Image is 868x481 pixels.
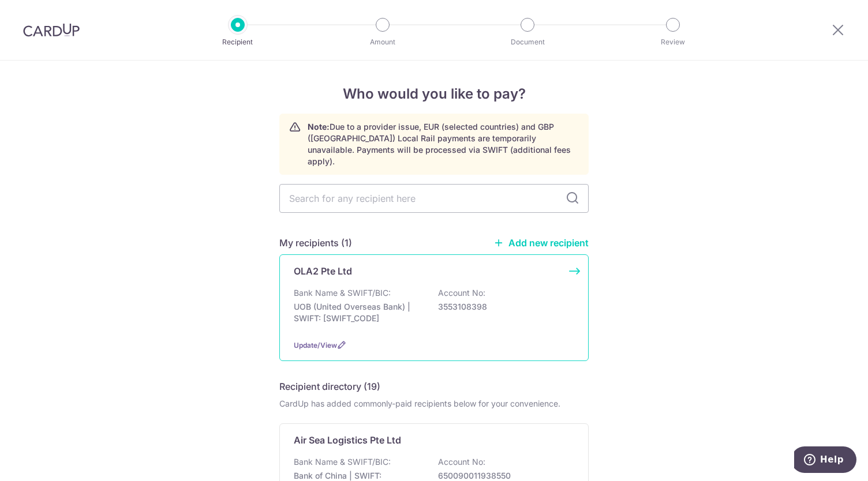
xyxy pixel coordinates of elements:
[23,23,80,37] img: CardUp
[294,301,423,324] p: UOB (United Overseas Bank) | SWIFT: [SWIFT_CODE]
[279,84,589,104] h4: Who would you like to pay?
[279,398,589,409] div: CardUp has added commonly-paid recipients below for your convenience.
[294,287,391,299] p: Bank Name & SWIFT/BIC:
[794,446,856,475] iframe: Opens a widget where you can find more information
[485,36,570,48] p: Document
[195,36,280,48] p: Recipient
[340,36,425,48] p: Amount
[279,379,380,393] h5: Recipient directory (19)
[294,264,352,278] p: OLA2 Pte Ltd
[279,184,589,213] input: Search for any recipient here
[294,433,401,447] p: Air Sea Logistics Pte Ltd
[438,456,485,468] p: Account No:
[279,236,352,250] h5: My recipients (1)
[294,456,391,468] p: Bank Name & SWIFT/BIC:
[308,121,579,167] p: Due to a provider issue, EUR (selected countries) and GBP ([GEOGRAPHIC_DATA]) Local Rail payments...
[493,237,589,249] a: Add new recipient
[630,36,716,48] p: Review
[294,341,337,350] a: Update/View
[438,287,485,299] p: Account No:
[438,301,567,313] p: 3553108398
[308,122,330,131] strong: Note:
